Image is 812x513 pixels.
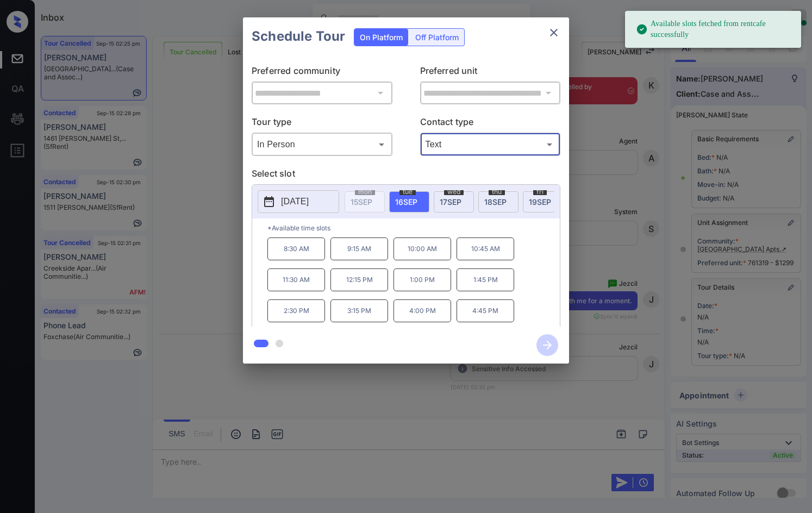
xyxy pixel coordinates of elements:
[267,237,325,260] p: 8:30 AM
[252,167,560,184] p: Select slot
[530,331,565,359] button: btn-next
[478,191,519,212] div: date-select
[420,64,561,82] p: Preferred unit
[523,191,563,212] div: date-select
[243,17,354,55] h2: Schedule Tour
[543,22,565,43] button: close
[354,29,408,46] div: On Platform
[533,189,547,195] span: fri
[258,190,339,213] button: [DATE]
[440,197,461,207] span: 17 SEP
[434,191,474,212] div: date-select
[389,191,429,212] div: date-select
[410,29,464,46] div: Off Platform
[252,64,392,82] p: Preferred community
[395,197,417,207] span: 16 SEP
[330,237,388,260] p: 9:15 AM
[393,237,451,260] p: 10:00 AM
[267,218,560,237] p: *Available time slots
[489,189,505,195] span: thu
[444,189,464,195] span: wed
[457,237,514,260] p: 10:45 AM
[529,197,551,207] span: 19 SEP
[267,299,325,322] p: 2:30 PM
[420,115,561,133] p: Contact type
[281,195,309,208] p: [DATE]
[393,299,451,322] p: 4:00 PM
[252,115,392,133] p: Tour type
[636,14,792,45] div: Available slots fetched from rentcafe successfully
[484,197,507,207] span: 18 SEP
[254,135,390,153] div: In Person
[393,268,451,291] p: 1:00 PM
[457,299,514,322] p: 4:45 PM
[267,268,325,291] p: 11:30 AM
[330,268,388,291] p: 12:15 PM
[457,268,514,291] p: 1:45 PM
[399,189,416,195] span: tue
[330,299,388,322] p: 3:15 PM
[423,135,558,153] div: Text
